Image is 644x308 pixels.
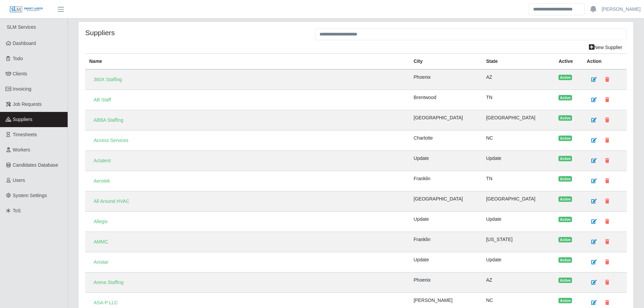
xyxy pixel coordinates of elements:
td: [GEOGRAPHIC_DATA] [482,110,554,131]
a: New Supplier [585,42,627,53]
a: All Around HVAC [89,195,134,207]
a: [PERSON_NAME] [602,6,641,13]
td: [GEOGRAPHIC_DATA] [482,191,554,212]
th: Active [554,54,582,70]
th: Name [85,54,410,70]
span: Active [558,176,572,182]
td: [US_STATE] [482,232,554,252]
th: City [410,54,482,70]
span: Suppliers [13,117,32,122]
td: NC [482,131,554,151]
a: ABBA Staffing [89,114,128,126]
a: Allegis [89,216,112,228]
span: Active [558,95,572,100]
span: Active [558,237,572,242]
td: Brentwood [410,90,482,110]
td: AZ [482,273,554,293]
td: Phoenix [410,69,482,90]
span: Users [13,177,25,183]
span: ToS [13,208,21,213]
a: AMMC [89,236,113,248]
td: Franklin [410,232,482,252]
td: Charlotte [410,131,482,151]
a: Actalent [89,155,115,167]
th: State [482,54,554,70]
input: Search [529,3,585,15]
td: Franklin [410,171,482,191]
td: Update [410,151,482,171]
th: Action [583,54,627,70]
td: Update [482,212,554,232]
a: Anistar [89,256,113,268]
td: [GEOGRAPHIC_DATA] [410,191,482,212]
span: Active [558,115,572,121]
td: Update [410,212,482,232]
span: Active [558,75,572,80]
span: Active [558,196,572,202]
td: AZ [482,69,554,90]
td: Update [482,252,554,273]
span: Todo [13,56,23,61]
span: SLM Services [7,24,36,30]
span: Active [558,217,572,222]
span: Active [558,257,572,263]
a: AB Staff [89,94,115,106]
img: SLM Logo [9,6,43,13]
td: Phoenix [410,273,482,293]
span: Timesheets [13,132,37,137]
span: Invoicing [13,86,31,92]
span: Active [558,136,572,141]
span: System Settings [13,193,47,198]
a: Arena Staffing [89,277,128,288]
span: Active [558,156,572,161]
td: Update [482,151,554,171]
span: Job Requests [13,101,42,107]
span: Candidates Database [13,162,58,168]
span: Active [558,298,572,303]
h4: Suppliers [85,28,305,37]
td: TN [482,171,554,191]
td: TN [482,90,554,110]
td: [GEOGRAPHIC_DATA] [410,110,482,131]
span: Active [558,278,572,283]
span: Clients [13,71,27,76]
span: Workers [13,147,30,152]
a: Access Services [89,135,133,146]
a: Aerotek [89,175,114,187]
a: 360X Staffing [89,74,126,86]
span: Dashboard [13,41,36,46]
td: Update [410,252,482,273]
